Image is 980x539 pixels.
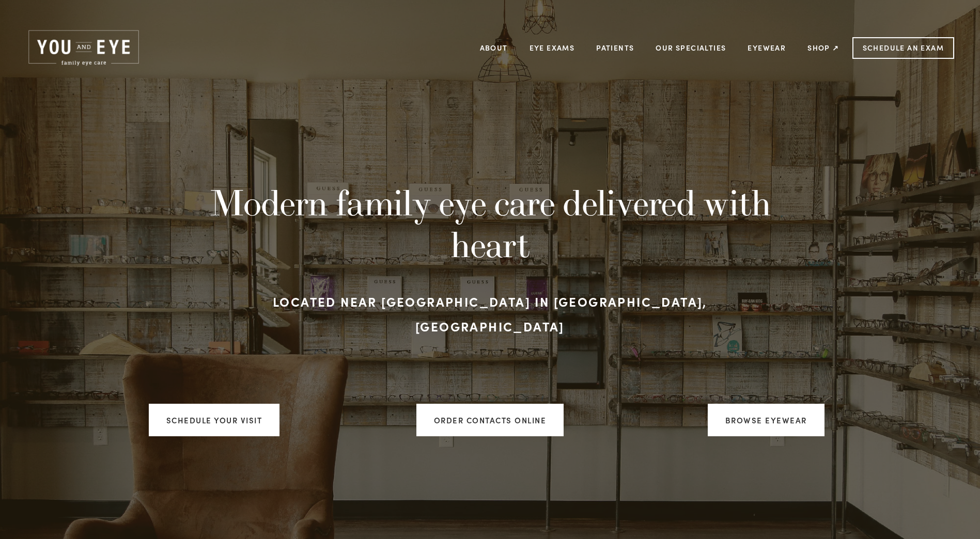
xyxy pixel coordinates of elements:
[852,37,954,59] a: Schedule an Exam
[207,182,773,265] h1: Modern family eye care delivered with heart
[416,404,564,436] a: ORDER CONTACTS ONLINE
[149,404,280,436] a: Schedule your visit
[530,40,575,56] a: Eye Exams
[807,40,839,56] a: Shop ↗
[596,40,634,56] a: Patients
[656,43,726,53] a: Our Specialties
[708,404,825,436] a: Browse Eyewear
[748,40,786,56] a: Eyewear
[480,40,508,56] a: About
[26,28,142,68] img: Rochester, MN | You and Eye | Family Eye Care
[273,293,711,335] strong: Located near [GEOGRAPHIC_DATA] in [GEOGRAPHIC_DATA], [GEOGRAPHIC_DATA]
